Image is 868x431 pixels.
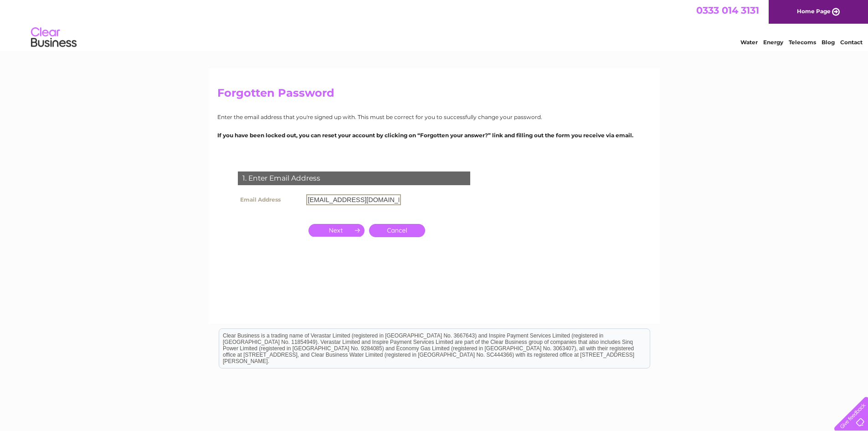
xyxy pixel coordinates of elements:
a: Energy [763,39,783,46]
a: Blog [822,39,835,46]
a: Water [740,39,758,46]
div: 1. Enter Email Address [238,171,470,185]
a: Telecoms [789,39,816,46]
p: If you have been locked out, you can reset your account by clicking on “Forgotten your answer?” l... [217,131,651,140]
th: Email Address [236,192,304,208]
a: Contact [840,39,863,46]
a: Cancel [369,224,425,237]
h2: Forgotten Password [217,87,651,104]
div: Clear Business is a trading name of Verastar Limited (registered in [GEOGRAPHIC_DATA] No. 3667643... [219,5,650,44]
a: 0333 014 3131 [696,5,759,16]
img: logo.png [31,24,77,52]
p: Enter the email address that you're signed up with. This must be correct for you to successfully ... [217,113,651,121]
